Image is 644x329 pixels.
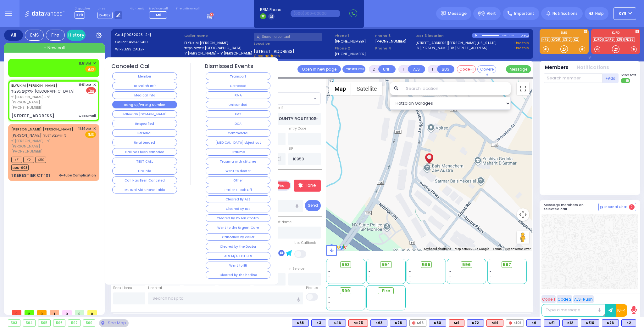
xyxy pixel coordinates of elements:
button: UNIT [378,65,396,73]
label: In Service [288,266,304,271]
span: - [328,305,330,309]
div: BLS [329,319,346,327]
a: 16 [PERSON_NAME] DR [STREET_ADDRESS] [415,45,487,51]
u: Fire [88,89,94,93]
button: Internal Chat 2 [598,203,636,211]
label: [PHONE_NUMBER] [335,51,366,56]
a: [PERSON_NAME] [PERSON_NAME] [11,127,73,132]
div: 595 [38,320,50,326]
span: - [369,279,370,283]
span: 8452485410 [126,39,148,44]
span: [PHONE_NUMBER] [11,105,42,110]
button: Patient Took Off [206,186,270,193]
button: Message [506,65,531,73]
img: Google [328,243,348,251]
span: [10032025_24] [124,32,151,37]
div: K61 [544,319,560,327]
img: message.svg [441,11,446,16]
span: M6 [156,12,161,17]
input: (000)000-00000 [291,10,340,17]
label: Dispatcher [75,7,90,11]
img: comment-alt.png [600,206,603,209]
span: Phone 4 [375,46,414,51]
label: Medic on call [149,7,169,11]
span: 597 [503,262,511,268]
button: ALS M/A TOT BLS [206,252,270,260]
button: Show street map [329,82,351,95]
div: EMS [25,30,44,41]
h4: Dismissed Events [205,63,253,70]
label: P Last Name [271,220,291,225]
button: [MEDICAL_DATA] object out [206,139,270,146]
label: ZIP [288,146,293,151]
span: - [328,269,330,274]
div: K101 [506,319,524,327]
a: Use this [514,45,529,51]
button: Cleared by the Doctor [206,243,270,250]
button: Hang up/Wrong Number [112,101,177,108]
a: ELYUKIM [PERSON_NAME] [11,83,57,88]
div: K76 [602,319,619,327]
div: K46 [329,319,346,327]
button: Unattended [112,139,177,146]
button: Transfer call [342,65,365,73]
button: TEST CALL [112,158,177,165]
button: Cleared By Poison Control [206,214,270,222]
span: BRIA Phone [260,7,281,13]
span: 599 [341,288,350,294]
span: - [328,295,330,300]
span: EMS [85,131,96,138]
img: red-radio-icon.svg [509,321,512,325]
label: EMS [540,31,589,36]
button: Personal [112,129,177,137]
div: BLS [370,319,387,327]
span: Send text [621,73,636,78]
a: CAR5 [603,37,615,42]
input: Search a contact [254,33,322,41]
button: Medical Info [112,91,177,99]
span: [PERSON_NAME]' לוי וויינבערגער [11,133,67,138]
span: - [369,269,370,274]
div: G-tube Complication [59,173,96,178]
button: Went to ER [206,262,270,269]
span: Clear address [254,53,280,58]
span: Message [448,10,467,17]
span: Phone 1 [335,33,373,38]
button: Commercial [206,129,270,137]
label: Fire [273,182,290,189]
span: 11:51 AM [79,83,91,87]
button: Corrected [206,82,270,89]
button: Cleared By BLS [206,205,270,212]
button: ALS-Rush [573,295,594,303]
span: ר' [PERSON_NAME] - ר' [PERSON_NAME] [11,95,76,105]
span: 11:51 AM [79,61,91,66]
label: Lines [97,7,123,11]
img: red-radio-icon.svg [412,321,415,325]
button: Transport [206,72,270,80]
button: KY9 [613,7,636,20]
span: 594 [381,262,390,268]
button: Trauma [206,148,270,156]
button: Unspecified [112,120,177,127]
div: 596 [53,320,65,326]
button: Map camera controls [517,208,529,221]
span: [PHONE_NUMBER] [11,149,42,154]
button: 10-4 [616,304,627,317]
span: 0 [37,310,47,315]
span: - [328,279,330,283]
button: Cleared By ALS [206,195,270,203]
label: Hospital [148,286,162,291]
span: - [369,274,370,279]
div: BLS [581,319,599,327]
span: Phone 3 [375,33,414,38]
button: Cleared by the hotline [206,271,270,279]
div: K80 [429,319,446,327]
div: BLS [602,319,619,327]
input: Search hospital [148,292,303,304]
div: M16 [409,319,426,327]
button: Code 1 [541,295,556,303]
label: Use Callback [294,240,316,245]
button: Show satellite imagery [351,82,382,95]
a: K76 [541,37,550,42]
a: K18 [616,37,624,42]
